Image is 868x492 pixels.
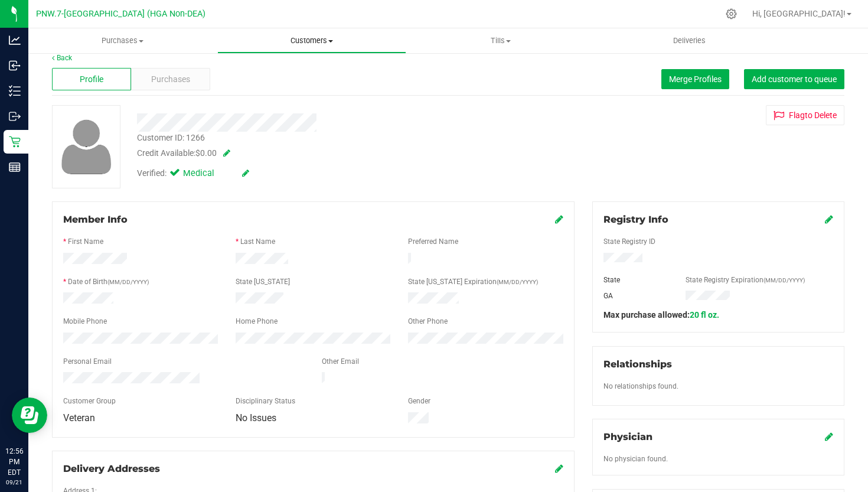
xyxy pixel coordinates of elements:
span: $0.00 [195,148,217,158]
label: Last Name [240,236,275,247]
span: Medical [183,167,230,180]
span: Profile [80,73,103,86]
span: Relationships [603,359,672,370]
div: Customer ID: 1266 [137,132,205,144]
inline-svg: Inventory [9,85,21,97]
span: No Issues [236,412,276,423]
label: Home Phone [236,316,278,327]
div: Manage settings [724,8,739,19]
label: Mobile Phone [63,316,107,327]
span: Purchases [28,35,217,46]
span: Physician [603,431,652,442]
span: (MM/DD/YYYY) [763,277,805,284]
p: 09/21 [5,478,23,487]
span: Tills [407,35,595,46]
label: Disciplinary Status [236,396,295,406]
inline-svg: Analytics [9,34,21,46]
span: Customers [218,35,406,46]
span: Add customer to queue [752,74,837,84]
label: Personal Email [63,356,112,367]
label: Gender [408,396,430,406]
img: user-icon.png [56,116,118,177]
label: First Name [68,236,103,247]
span: (MM/DD/YYYY) [497,279,538,285]
label: No relationships found. [603,381,678,392]
label: Preferred Name [408,236,458,247]
a: Back [52,54,72,62]
span: Registry Info [603,214,668,225]
label: State [US_STATE] [236,276,290,287]
inline-svg: Retail [9,136,21,148]
span: Deliveries [657,35,722,46]
span: PNW.7-[GEOGRAPHIC_DATA] (HGA Non-DEA) [36,9,205,19]
span: Merge Profiles [669,74,722,84]
label: Customer Group [63,396,116,406]
div: State [595,275,677,285]
span: (MM/DD/YYYY) [107,279,149,285]
iframe: Resource center [12,397,47,433]
button: Merge Profiles [661,69,729,89]
p: 12:56 PM EDT [5,446,23,478]
label: State [US_STATE] Expiration [408,276,538,287]
div: GA [595,291,677,301]
label: State Registry ID [603,236,655,247]
a: Purchases [28,28,217,53]
div: Credit Available: [137,147,524,159]
label: Other Phone [408,316,448,327]
a: Customers [217,28,406,53]
span: Member Info [63,214,128,225]
label: Other Email [322,356,359,367]
label: Date of Birth [68,276,149,287]
span: Veteran [63,412,95,423]
div: Verified: [137,167,249,180]
inline-svg: Outbound [9,110,21,122]
span: 20 fl oz. [690,310,719,320]
button: Flagto Delete [766,105,844,125]
button: Add customer to queue [744,69,844,89]
span: No physician found. [603,455,668,463]
span: Hi, [GEOGRAPHIC_DATA]! [752,9,846,18]
inline-svg: Reports [9,161,21,173]
span: Max purchase allowed: [603,310,719,320]
label: State Registry Expiration [686,275,805,285]
inline-svg: Inbound [9,60,21,71]
span: Delivery Addresses [63,463,160,474]
a: Tills [406,28,595,53]
span: Purchases [151,73,190,86]
a: Deliveries [595,28,784,53]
